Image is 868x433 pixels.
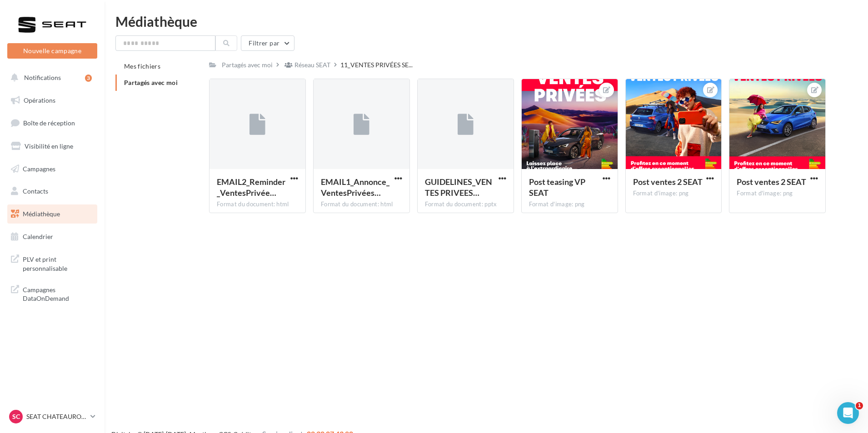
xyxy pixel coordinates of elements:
[529,200,610,209] div: Format d'image: png
[425,200,506,209] div: Format du document: pptx
[5,159,99,179] a: Campagnes
[529,177,585,198] span: Post teasing VP SEAT
[856,402,863,409] span: 1
[5,113,99,133] a: Boîte de réception
[5,204,99,224] a: Médiathèque
[5,280,99,307] a: Campagnes DataOnDemand
[5,137,99,156] a: Visibilité en ligne
[5,182,99,201] a: Contacts
[217,177,285,198] span: EMAIL2_Reminder_VentesPrivées_SEAT
[23,119,75,127] span: Boîte de réception
[222,60,273,70] div: Partagés avec moi
[294,60,330,70] div: Réseau SEAT
[633,189,714,198] div: Format d'image: png
[26,412,87,421] p: SEAT CHATEAUROUX
[7,408,97,425] a: SC SEAT CHATEAUROUX
[25,142,73,150] span: Visibilité en ligne
[23,233,53,240] span: Calendrier
[737,177,806,187] span: Post ventes 2 SEAT
[12,412,20,421] span: SC
[23,187,48,195] span: Contacts
[85,75,92,82] div: 3
[321,200,402,209] div: Format du document: html
[24,96,55,104] span: Opérations
[124,79,178,86] span: Partagés avec moi
[633,177,703,187] span: Post ventes 2 SEAT
[5,227,99,246] a: Calendrier
[23,284,94,303] span: Campagnes DataOnDemand
[837,402,859,424] iframe: Intercom live chat
[340,60,413,70] span: 11_VENTES PRIVÉES SE...
[5,91,99,110] a: Opérations
[5,249,99,276] a: PLV et print personnalisable
[425,177,492,198] span: GUIDELINES_VENTES PRIVEES SEAT & LES AVANT PRMIERES CUPRA
[23,164,55,172] span: Campagnes
[737,189,818,198] div: Format d'image: png
[7,43,97,59] button: Nouvelle campagne
[23,210,60,218] span: Médiathèque
[115,15,857,28] div: Médiathèque
[23,253,94,273] span: PLV et print personnalisable
[124,62,160,70] span: Mes fichiers
[24,74,61,81] span: Notifications
[5,68,95,87] button: Notifications 3
[241,35,294,51] button: Filtrer par
[217,200,298,209] div: Format du document: html
[321,177,389,198] span: EMAIL1_Annonce_VentesPrivées_SEAT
